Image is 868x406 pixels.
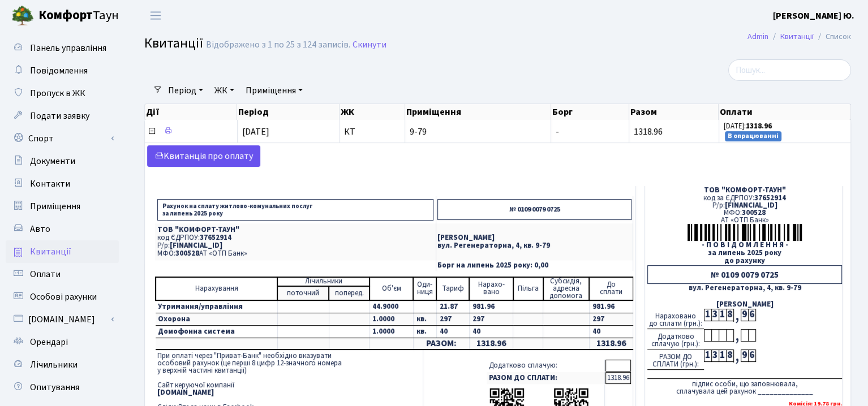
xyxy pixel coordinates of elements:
span: 37652914 [200,232,231,243]
span: Повідомлення [30,64,88,77]
div: - П О В І Д О М Л Е Н Н Я - [647,241,842,249]
span: Авто [30,223,50,235]
p: код ЄДРПОУ: [157,234,433,241]
span: Особові рахунки [30,291,97,303]
div: Додатково сплачую (грн.): [647,329,704,349]
th: Оплати [719,104,850,120]
td: Оди- ниця [413,277,436,300]
div: до рахунку [647,257,842,265]
td: 40 [469,325,513,338]
span: Опитування [30,381,79,394]
b: 1318.96 [746,121,772,131]
span: Оплати [30,268,61,280]
a: Kвитанція про оплату [147,145,260,167]
a: Пропуск в ЖК [6,82,119,105]
a: Оплати [6,263,119,286]
a: [DOMAIN_NAME] [6,308,119,331]
a: Панель управління [6,37,119,59]
div: підпис особи, що заповнювала, сплачувала цей рахунок ______________ [647,378,842,395]
span: [FINANCIAL_ID] [170,240,222,250]
div: , [733,349,741,362]
a: Орендарі [6,331,119,353]
th: ЖК [340,104,405,120]
span: 9-79 [410,127,546,136]
div: 6 [748,309,755,321]
span: Таун [38,6,119,25]
span: Квитанції [144,33,203,53]
td: поперед. [329,286,369,300]
img: logo.png [11,5,34,27]
div: 1 [704,349,711,362]
td: Пільга [513,277,543,300]
span: [DATE] [242,126,269,138]
a: Лічильники [6,353,119,376]
td: 297 [436,313,469,325]
th: Разом [629,104,719,120]
a: ЖК [210,81,239,100]
div: , [733,329,741,342]
a: Особові рахунки [6,286,119,308]
td: поточний [277,286,329,300]
span: Приміщення [30,200,80,213]
span: Документи [30,155,75,167]
a: Повідомлення [6,59,119,82]
span: Подати заявку [30,110,89,122]
div: РАЗОМ ДО СПЛАТИ (грн.): [647,349,704,370]
span: Контакти [30,178,70,190]
div: 8 [726,349,733,362]
a: Скинути [353,40,386,50]
div: 6 [748,349,755,362]
span: Лічильники [30,359,78,371]
a: Період [164,81,208,100]
p: № 0109 0079 0725 [437,199,631,220]
td: Нарахо- вано [469,277,513,300]
a: Контакти [6,172,119,195]
p: Р/р: [157,242,433,249]
div: Нараховано до сплати (грн.): [647,309,704,329]
div: [PERSON_NAME] [647,301,842,308]
span: - [556,126,559,138]
span: 37652914 [754,193,786,203]
div: вул. Регенераторна, 4, кв. 9-79 [647,284,842,292]
td: 1.0000 [369,325,413,338]
div: 1 [719,349,726,362]
td: 297 [589,313,633,325]
td: Утримання/управління [156,300,277,313]
span: Пропуск в ЖК [30,87,85,100]
th: Борг [551,104,629,120]
span: КТ [344,127,400,136]
b: Комфорт [38,6,93,24]
td: Домофонна система [156,325,277,338]
th: Дії [145,104,237,120]
div: Відображено з 1 по 25 з 124 записів. [206,40,350,50]
nav: breadcrumb [731,25,868,49]
li: Список [814,31,851,43]
span: Квитанції [30,245,71,258]
span: [FINANCIAL_ID] [725,200,777,210]
div: 3 [711,349,719,362]
td: Охорона [156,313,277,325]
p: Борг на липень 2025 року: 0,00 [437,262,631,269]
td: 981.96 [469,300,513,313]
small: [DATE]: [724,121,772,131]
small: В опрацюванні [725,131,781,141]
p: [PERSON_NAME] [437,234,631,241]
td: РАЗОМ: [413,338,469,349]
td: Об'єм [369,277,413,300]
div: , [733,309,741,322]
span: Орендарі [30,336,68,348]
div: 1 [704,309,711,321]
td: До cплати [589,277,633,300]
th: Період [237,104,340,120]
td: 1318.96 [605,372,631,384]
div: ТОВ "КОМФОРТ-ТАУН" [647,187,842,194]
td: РАЗОМ ДО СПЛАТИ: [487,372,605,384]
td: Тариф [436,277,469,300]
td: Нарахування [156,277,277,300]
p: ТОВ "КОМФОРТ-ТАУН" [157,226,433,234]
td: 981.96 [589,300,633,313]
a: Приміщення [6,195,119,218]
input: Пошук... [728,59,851,81]
div: 8 [726,309,733,321]
a: Квитанції [6,240,119,263]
